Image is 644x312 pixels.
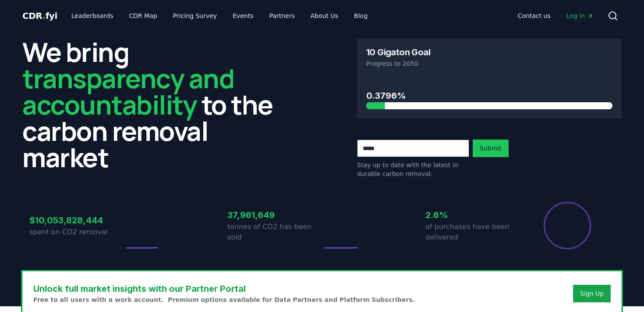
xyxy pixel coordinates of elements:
[166,8,224,24] a: Pricing Survey
[347,8,375,24] a: Blog
[511,8,601,24] nav: Main
[22,10,57,22] a: CDR.fyi
[473,140,509,157] button: Submit
[22,60,234,122] span: transparency and accountability
[425,222,520,243] p: of purchases have been delivered
[42,11,46,21] span: .
[511,8,558,24] a: Contact us
[366,48,430,57] h3: 10 Gigaton Goal
[366,59,612,68] p: Progress to 2050
[566,11,594,20] span: Log in
[227,208,322,222] h3: 37,961,649
[29,214,124,227] h3: $10,053,828,444
[559,8,601,24] a: Log in
[357,161,469,178] p: Stay up to date with the latest in durable carbon removal.
[64,8,375,24] nav: Main
[543,201,592,250] div: Percentage of sales delivered
[580,289,604,298] a: Sign Up
[226,8,260,24] a: Events
[122,8,164,24] a: CDR Map
[22,39,287,170] h2: We bring to the carbon removal market
[425,208,520,222] h3: 2.6%
[64,8,120,24] a: Leaderboards
[304,8,345,24] a: About Us
[33,295,415,304] p: Free to all users with a work account. Premium options available for Data Partners and Platform S...
[227,222,322,243] p: tonnes of CO2 has been sold
[22,11,57,21] span: CDR fyi
[262,8,302,24] a: Partners
[573,285,611,302] button: Sign Up
[29,227,124,237] p: spent on CO2 removal
[33,282,415,295] h3: Unlock full market insights with our Partner Portal
[366,89,612,102] h3: 0.3796%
